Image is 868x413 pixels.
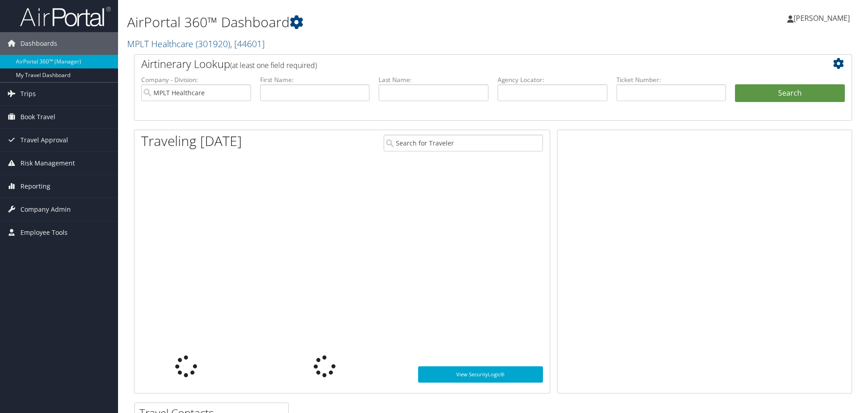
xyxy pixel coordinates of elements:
[141,56,785,72] h2: Airtinerary Lookup
[735,84,845,102] button: Search
[20,129,68,151] span: Travel Approval
[616,75,726,84] label: Ticket Number:
[196,38,230,50] span: ( 301920 )
[20,198,71,221] span: Company Admin
[141,75,251,84] label: Company - Division:
[787,5,859,32] a: [PERSON_NAME]
[20,221,68,244] span: Employee Tools
[20,32,57,55] span: Dashboards
[230,60,317,70] span: (at least one field required)
[127,13,615,32] h1: AirPortal 360™ Dashboard
[20,83,36,105] span: Trips
[20,175,50,198] span: Reporting
[20,106,55,128] span: Book Travel
[127,38,265,50] a: MPLT Healthcare
[141,131,242,151] h1: Traveling [DATE]
[418,366,543,383] a: View SecurityLogic®
[498,75,607,84] label: Agency Locator:
[384,135,543,151] input: Search for Traveler
[260,75,370,84] label: First Name:
[230,38,265,50] span: , [ 44601 ]
[794,13,850,23] span: [PERSON_NAME]
[20,6,111,27] img: airportal-logo.png
[20,152,75,175] span: Risk Management
[379,75,488,84] label: Last Name:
